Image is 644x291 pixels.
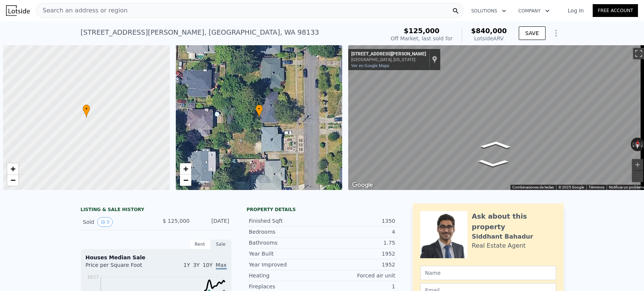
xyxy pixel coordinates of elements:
[87,274,99,280] tspan: $627
[216,262,227,270] span: Max
[549,26,564,41] button: Show Options
[432,55,437,64] a: Mostrar la ubicación en el mapa
[86,261,156,273] div: Price per Square Foot
[183,262,190,268] span: 1Y
[37,6,128,15] span: Search an address or region
[404,27,440,35] span: $125,000
[593,4,638,17] a: Free Account
[589,185,604,189] a: Términos
[472,211,556,232] div: Ask about this property
[472,241,526,250] div: Real Estate Agent
[247,207,398,213] div: Property details
[196,217,229,227] div: [DATE]
[203,262,212,268] span: 10Y
[249,217,322,225] div: Finished Sqft
[322,272,395,279] div: Forced air unit
[351,63,389,68] a: Ver en Google Maps
[472,139,519,150] path: Ir hacia el norte, Burke Ave N
[81,27,319,38] div: [STREET_ADDRESS][PERSON_NAME] , [GEOGRAPHIC_DATA] , WA 98133
[193,262,200,268] span: 3Y
[81,207,232,214] div: LISTING & SALE HISTORY
[471,27,507,35] span: $840,000
[322,228,395,236] div: 4
[249,283,322,290] div: Fireplaces
[322,250,395,257] div: 1952
[97,217,113,227] button: View historical data
[631,138,635,151] button: Rotar a la izquierda
[634,138,641,152] button: Restablecer la vista
[183,164,188,173] span: +
[249,261,322,268] div: Year Improved
[465,4,512,18] button: Solutions
[322,239,395,247] div: 1.75
[83,106,90,112] span: •
[11,164,15,173] span: +
[559,7,593,14] a: Log In
[632,159,643,170] button: Ampliar
[86,254,227,261] div: Houses Median Sale
[512,185,554,190] button: Combinaciones de teclas
[180,163,191,175] a: Zoom in
[632,171,643,182] button: Reducir
[391,35,453,42] div: Off Market, last sold for
[558,185,584,189] span: © 2025 Google
[512,4,556,18] button: Company
[351,51,426,57] div: [STREET_ADDRESS][PERSON_NAME]
[249,272,322,279] div: Heating
[322,217,395,225] div: 1350
[11,175,15,185] span: −
[322,283,395,290] div: 1
[470,158,516,169] path: Ir hacia el sur, Burke Ave N
[6,5,30,16] img: Lotside
[472,232,533,241] div: Siddhant Bahadur
[351,57,426,62] div: [GEOGRAPHIC_DATA], [US_STATE]
[350,180,375,190] a: Abre esta zona en Google Maps (se abre en una nueva ventana)
[249,250,322,257] div: Year Built
[420,266,556,280] input: Name
[249,228,322,236] div: Bedrooms
[471,35,507,42] div: Lotside ARV
[255,104,263,118] div: •
[255,106,263,112] span: •
[163,218,189,224] span: $ 125,000
[249,239,322,247] div: Bathrooms
[189,239,211,249] div: Rent
[350,180,375,190] img: Google
[183,175,188,185] span: −
[7,175,18,186] a: Zoom out
[7,163,18,175] a: Zoom in
[83,217,150,227] div: Sold
[211,239,232,249] div: Sale
[519,26,545,40] button: SAVE
[83,104,90,118] div: •
[180,175,191,186] a: Zoom out
[322,261,395,268] div: 1952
